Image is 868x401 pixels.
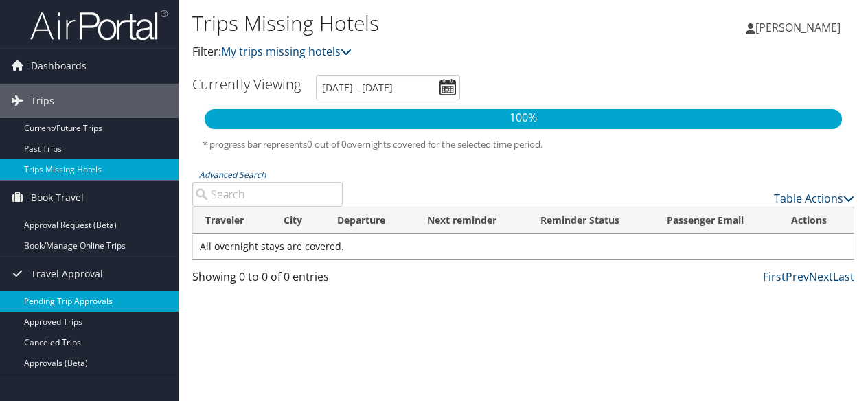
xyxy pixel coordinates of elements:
a: My trips missing hotels [221,44,352,59]
a: Last [833,269,854,284]
td: All overnight stays are covered. [193,234,854,259]
h3: Currently Viewing [192,75,301,93]
p: 100% [205,109,842,127]
img: airportal-logo.png [30,9,168,41]
a: Table Actions [774,191,854,206]
span: 0 out of 0 [307,138,347,150]
p: Filter: [192,43,634,61]
input: Advanced Search [192,182,343,207]
h5: * progress bar represents overnights covered for the selected time period. [203,138,844,151]
h1: Trips Missing Hotels [192,9,634,38]
th: Traveler: activate to sort column ascending [193,207,271,234]
a: [PERSON_NAME] [746,7,854,48]
span: Book Travel [31,181,84,215]
th: Passenger Email: activate to sort column ascending [654,207,779,234]
a: Next [809,269,833,284]
span: Trips [31,84,54,118]
a: Prev [786,269,809,284]
input: [DATE] - [DATE] [316,75,460,100]
th: Actions [779,207,854,234]
div: Showing 0 to 0 of 0 entries [192,268,343,292]
span: Dashboards [31,49,87,83]
a: Advanced Search [199,169,266,181]
th: Departure: activate to sort column descending [325,207,415,234]
a: First [763,269,786,284]
th: City: activate to sort column ascending [271,207,325,234]
span: Travel Approval [31,257,103,291]
th: Reminder Status [528,207,654,234]
th: Next reminder [415,207,528,234]
span: [PERSON_NAME] [755,20,841,35]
